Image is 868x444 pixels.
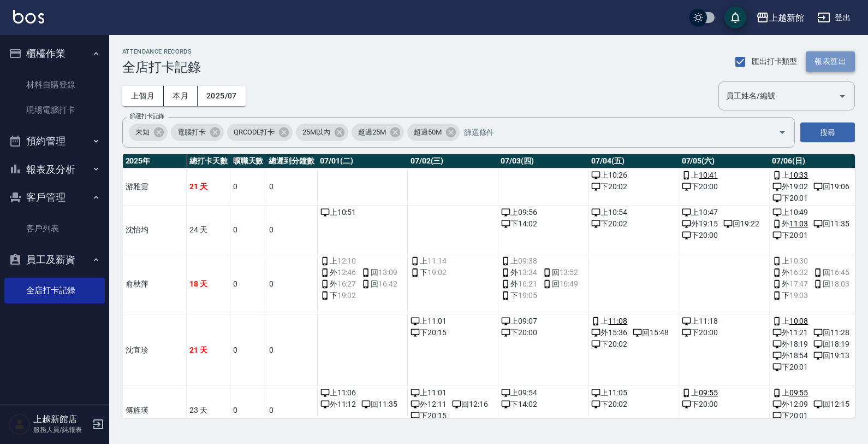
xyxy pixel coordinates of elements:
[699,387,718,399] a: 09:55
[724,7,746,28] button: save
[407,127,448,138] span: 超過50M
[830,278,849,290] span: 18:03
[361,399,397,410] span: 回 11:35
[227,127,282,138] span: QRCODE打卡
[187,154,230,168] th: 總打卡天數
[591,218,676,230] div: 下 20:02
[813,181,849,192] span: 回 19:06
[501,327,586,338] div: 下 20:00
[130,112,164,120] label: 篩選打卡記錄
[187,386,230,435] td: 23 天
[230,314,266,386] td: 0
[789,387,808,399] a: 09:55
[411,327,495,338] div: 下 20:15
[752,7,808,29] button: 上越新館
[408,154,498,168] th: 07/02(三)
[129,127,156,138] span: 未知
[501,316,586,327] div: 上 09:07
[518,278,537,290] span: 16:21
[501,399,586,410] div: 下 14:02
[378,267,397,278] span: 13:09
[320,387,405,399] div: 上 11:06
[682,207,766,218] div: 上 10:47
[543,278,579,290] span: 回
[752,56,798,67] span: 匯出打卡類型
[608,316,627,327] a: 11:08
[337,255,356,267] span: 12:10
[633,327,669,338] span: 回 15:48
[772,278,808,290] span: 外
[129,124,168,141] div: 未知
[230,386,266,435] td: 0
[682,170,766,181] div: 上
[266,168,317,206] td: 0
[591,399,676,410] div: 下 20:02
[682,399,766,410] div: 下 20:00
[4,155,105,184] button: 報表及分析
[813,267,849,278] span: 回
[789,316,808,327] a: 10:08
[411,399,447,410] span: 外 12:11
[772,192,857,204] div: 下 20:01
[682,230,766,241] div: 下 20:00
[789,170,808,181] a: 10:33
[772,230,857,241] div: 下 20:01
[501,255,586,267] div: 上
[789,255,808,267] span: 10:30
[806,51,855,72] button: 報表匯出
[4,183,105,212] button: 客戶管理
[296,124,348,141] div: 25M以內
[800,122,855,143] button: 搜尋
[813,338,849,350] span: 回 18:19
[427,267,447,278] span: 19:02
[501,290,586,301] div: 下
[699,170,718,181] a: 10:41
[123,386,187,435] td: 傅旌瑛
[813,8,855,28] button: 登出
[123,168,187,206] td: 游雅雲
[769,11,804,25] div: 上越新館
[266,154,317,168] th: 總遲到分鐘數
[411,410,495,422] div: 下 20:15
[4,278,105,303] a: 全店打卡記錄
[361,278,397,290] span: 回
[266,314,317,386] td: 0
[772,350,808,361] span: 外 18:54
[679,154,770,168] th: 07/05(六)
[187,314,230,386] td: 21 天
[33,425,89,435] p: 服務人員/純報表
[789,278,808,290] span: 17:47
[320,267,356,278] span: 外
[4,72,105,97] a: 材料自購登錄
[774,124,791,141] button: Open
[164,86,198,106] button: 本月
[591,327,627,338] span: 外 15:36
[834,87,851,105] button: Open
[266,386,317,435] td: 0
[33,414,89,425] h5: 上越新館店
[320,399,356,410] span: 外 11:12
[187,254,230,314] td: 18 天
[772,255,857,267] div: 上
[411,267,495,278] div: 下
[501,218,586,230] div: 下 14:02
[813,399,849,410] span: 回 12:15
[518,267,537,278] span: 13:34
[320,278,356,290] span: 外
[411,316,495,327] div: 上 11:01
[198,86,246,106] button: 2025/07
[518,255,537,267] span: 09:38
[591,316,676,327] div: 上
[427,255,447,267] span: 11:14
[296,127,337,138] span: 25M以內
[452,399,488,410] span: 回 12:16
[227,124,293,141] div: QRCODE打卡
[352,127,393,138] span: 超過25M
[9,413,31,435] img: Person
[352,124,404,141] div: 超過25M
[682,316,766,327] div: 上 11:18
[772,410,857,422] div: 下 20:01
[772,316,857,327] div: 上
[123,206,187,254] td: 沈怡均
[772,361,857,373] div: 下 20:01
